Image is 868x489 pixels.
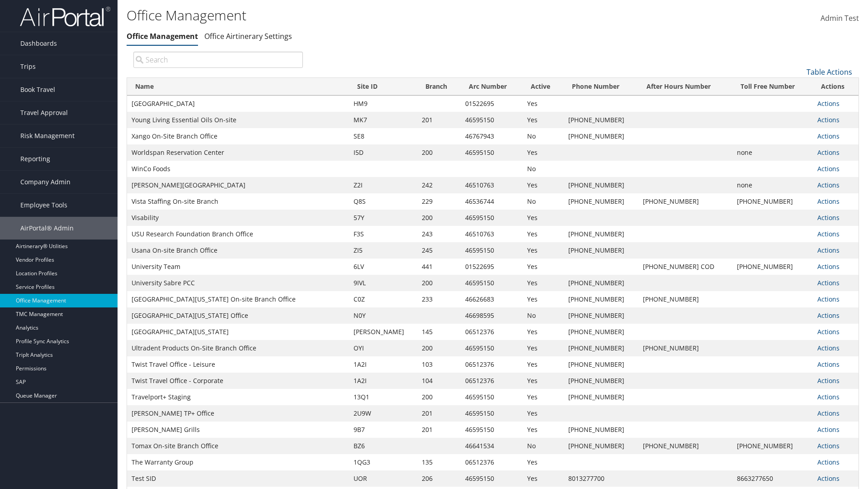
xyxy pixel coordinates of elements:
[417,470,461,487] td: 206
[127,226,349,242] td: USU Research Foundation Branch Office
[523,226,563,242] td: Yes
[461,275,523,291] td: 46595150
[127,112,349,128] td: Young Living Essential Oils On-site
[349,422,417,438] td: 9B7
[461,324,523,340] td: 06512376
[564,177,638,193] td: [PHONE_NUMBER]
[817,441,840,450] a: Actions
[127,96,349,112] td: [GEOGRAPHIC_DATA]
[732,470,813,487] td: 8663277650
[461,144,523,161] td: 46595150
[417,177,461,193] td: 242
[417,210,461,226] td: 200
[523,324,563,340] td: Yes
[638,291,732,307] td: [PHONE_NUMBER]
[523,144,563,161] td: Yes
[564,470,638,487] td: 8013277700
[732,78,813,96] th: Toll Free Number: activate to sort column ascending
[349,356,417,373] td: 1A2I
[20,217,74,240] span: AirPortal® Admin
[417,340,461,356] td: 200
[523,438,563,454] td: No
[523,177,563,193] td: Yes
[523,422,563,438] td: Yes
[564,193,638,210] td: [PHONE_NUMBER]
[20,32,57,55] span: Dashboards
[564,356,638,373] td: [PHONE_NUMBER]
[817,115,840,124] a: Actions
[127,340,349,356] td: Ultradent Products On-Site Branch Office
[461,242,523,259] td: 46595150
[20,101,68,124] span: Travel Approval
[461,356,523,373] td: 06512376
[564,226,638,242] td: [PHONE_NUMBER]
[349,454,417,470] td: 1QG3
[417,373,461,389] td: 104
[417,356,461,373] td: 103
[564,112,638,128] td: [PHONE_NUMBER]
[817,181,840,189] a: Actions
[349,78,417,96] th: Site ID: activate to sort column ascending
[732,144,813,161] td: none
[523,242,563,259] td: Yes
[127,242,349,259] td: Usana On-site Branch Office
[638,340,732,356] td: [PHONE_NUMBER]
[523,356,563,373] td: Yes
[817,246,840,254] a: Actions
[523,470,563,487] td: Yes
[564,78,638,96] th: Phone Number: activate to sort column ascending
[349,144,417,161] td: I5D
[461,259,523,275] td: 01522695
[349,242,417,259] td: ZI5
[349,275,417,291] td: 9IVL
[817,425,840,434] a: Actions
[523,96,563,112] td: Yes
[821,13,859,23] span: Admin Test
[523,405,563,422] td: Yes
[523,291,563,307] td: Yes
[564,340,638,356] td: [PHONE_NUMBER]
[817,164,840,173] a: Actions
[461,373,523,389] td: 06512376
[127,31,198,41] a: Office Management
[417,78,461,96] th: Branch: activate to sort column ascending
[461,438,523,454] td: 46641534
[417,242,461,259] td: 245
[127,210,349,226] td: Visability
[349,405,417,422] td: 2U9W
[461,454,523,470] td: 06512376
[20,171,71,193] span: Company Admin
[817,327,840,336] a: Actions
[127,78,349,96] th: Name: activate to sort column ascending
[564,291,638,307] td: [PHONE_NUMBER]
[817,132,840,140] a: Actions
[349,307,417,324] td: N0Y
[732,193,813,210] td: [PHONE_NUMBER]
[732,438,813,454] td: [PHONE_NUMBER]
[817,262,840,271] a: Actions
[417,291,461,307] td: 233
[564,389,638,405] td: [PHONE_NUMBER]
[349,112,417,128] td: MK7
[127,422,349,438] td: [PERSON_NAME] Grills
[127,6,615,25] h1: Office Management
[461,307,523,324] td: 46698595
[417,226,461,242] td: 243
[817,376,840,385] a: Actions
[523,259,563,275] td: Yes
[564,438,638,454] td: [PHONE_NUMBER]
[564,275,638,291] td: [PHONE_NUMBER]
[461,78,523,96] th: Arc Number: activate to sort column ascending
[349,210,417,226] td: 57Y
[127,275,349,291] td: University Sabre PCC
[127,438,349,454] td: Tomax On-site Branch Office
[417,193,461,210] td: 229
[349,340,417,356] td: OYI
[349,259,417,275] td: 6LV
[127,405,349,422] td: [PERSON_NAME] TP+ Office
[807,67,852,77] a: Table Actions
[638,259,732,275] td: [PHONE_NUMBER] COD
[732,259,813,275] td: [PHONE_NUMBER]
[813,78,859,96] th: Actions
[349,193,417,210] td: Q8S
